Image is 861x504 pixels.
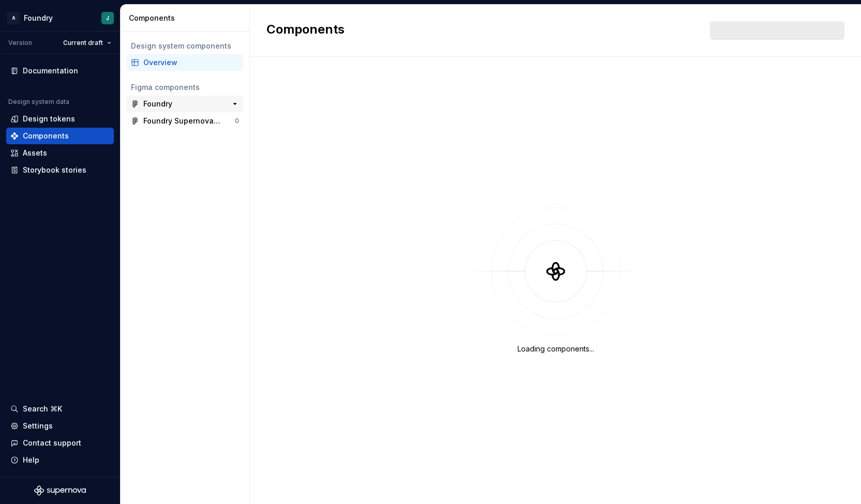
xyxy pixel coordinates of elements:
a: Documentation [6,63,114,79]
div: J [106,14,109,22]
div: Overview [143,57,239,68]
button: Contact support [6,435,114,451]
button: Search ⌘K [6,401,114,417]
a: Components [6,128,114,144]
div: Documentation [23,66,78,76]
a: Foundry [127,96,243,112]
div: Foundry [143,99,172,109]
div: Contact support [23,438,81,448]
div: Figma components [131,82,239,93]
div: Foundry [24,13,53,23]
div: Storybook stories [23,165,86,175]
div: Loading components... [517,344,594,354]
div: Search ⌘K [23,404,62,414]
div: Settings [23,421,53,431]
div: Design system components [131,41,239,51]
a: Design tokens [6,111,114,127]
div: Design tokens [23,114,75,124]
div: A [7,12,20,24]
div: Design system data [8,98,69,106]
a: Settings [6,418,114,434]
button: Current draft [58,36,116,50]
div: 0 [235,117,239,125]
svg: Supernova Logo [34,485,86,496]
button: AFoundryJ [2,7,118,29]
div: Help [23,455,39,465]
a: Storybook stories [6,162,114,178]
div: Version [8,39,32,47]
h2: Components [266,21,345,40]
button: Help [6,452,114,468]
a: Overview [127,54,243,71]
div: Components [23,131,69,141]
span: Current draft [63,39,103,47]
a: Foundry Supernova Assets0 [127,113,243,129]
div: Components [129,13,245,23]
div: Assets [23,148,47,158]
div: Foundry Supernova Assets [143,116,220,126]
a: Assets [6,145,114,161]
